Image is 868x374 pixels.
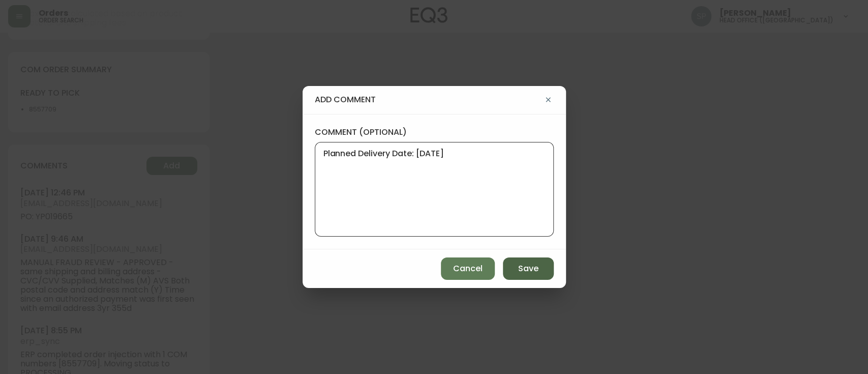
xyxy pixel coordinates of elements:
[503,257,554,280] button: Save
[518,263,538,274] span: Save
[315,127,554,138] label: comment (optional)
[441,257,495,280] button: Cancel
[323,149,545,230] textarea: Planned Delivery Date: [DATE]
[315,94,543,105] h4: add comment
[453,263,483,274] span: Cancel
